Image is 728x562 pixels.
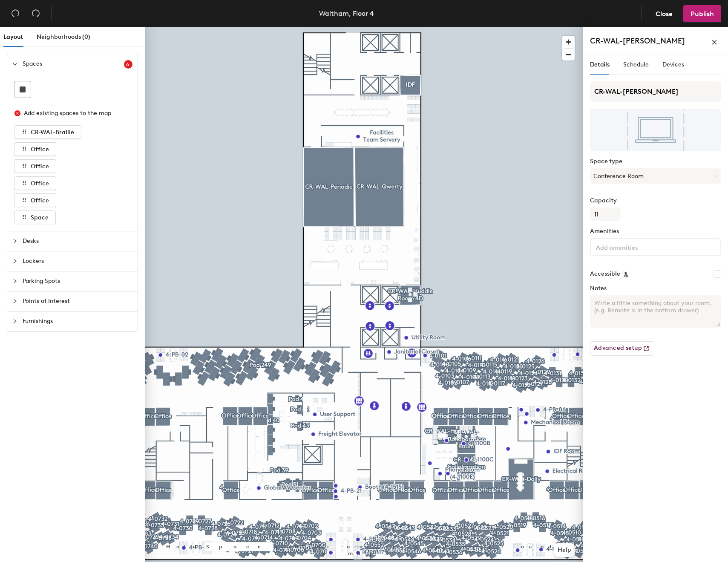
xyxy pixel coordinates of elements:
[12,61,17,66] span: expanded
[590,228,721,235] label: Amenities
[23,291,132,311] span: Points of Interest
[590,35,685,46] h4: CR-WAL-[PERSON_NAME]
[31,163,49,170] span: Office
[711,39,717,45] span: close
[12,319,17,324] span: collapsed
[319,8,374,19] div: Waltham, Floor 4
[14,210,56,224] button: Space
[14,110,20,116] span: close-circle
[12,279,17,284] span: collapsed
[37,33,90,40] span: Neighborhoods (0)
[648,5,680,22] button: Close
[594,242,671,252] input: Add amenities
[23,271,132,291] span: Parking Spots
[590,109,721,151] img: The space named CR-WAL-Hoover
[23,251,132,271] span: Lockers
[590,197,721,204] label: Capacity
[24,109,125,118] div: Add existing spaces to the map
[126,61,131,67] span: 6
[590,158,721,165] label: Space type
[124,60,132,69] sup: 6
[23,231,132,251] span: Desks
[623,61,649,68] span: Schedule
[590,61,610,68] span: Details
[31,129,74,136] span: CR-WAL-Braille
[590,341,654,356] button: Advanced setup
[14,125,81,139] button: CR-WAL-Braille
[14,176,56,190] button: Office
[14,142,56,156] button: Office
[12,239,17,244] span: collapsed
[590,271,620,277] label: Accessible
[31,214,49,221] span: Space
[590,168,721,184] button: Conference Room
[31,197,49,204] span: Office
[656,10,673,18] span: Close
[31,146,49,153] span: Office
[27,5,44,22] button: Redo (⌘ + ⇧ + Z)
[554,543,575,557] button: Help
[14,159,56,173] button: Office
[14,193,56,207] button: Office
[31,180,49,187] span: Office
[662,61,684,68] span: Devices
[12,299,17,304] span: collapsed
[23,311,132,331] span: Furnishings
[7,5,24,22] button: Undo (⌘ + Z)
[12,259,17,264] span: collapsed
[3,33,23,40] span: Layout
[11,9,20,17] span: undo
[590,285,721,292] label: Notes
[691,10,714,18] span: Publish
[683,5,721,22] button: Publish
[23,54,124,74] span: Spaces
